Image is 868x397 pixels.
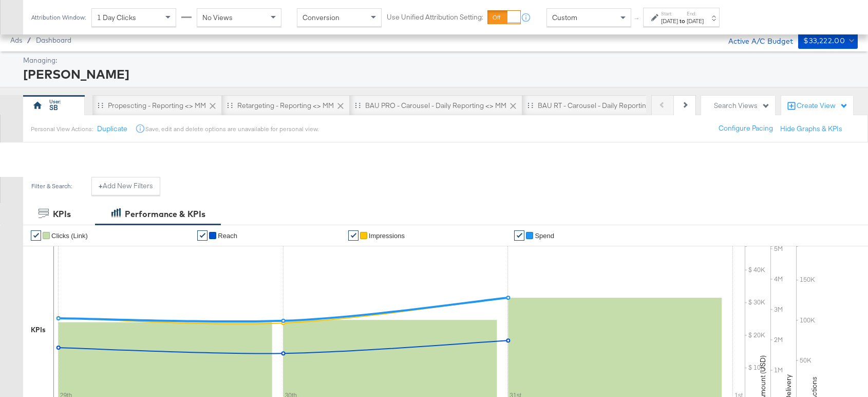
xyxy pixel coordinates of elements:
div: Save, edit and delete options are unavailable for personal view. [145,125,318,133]
a: ✔ [348,230,358,241]
div: BAU RT - Carousel - Daily Reporting <> MM [538,101,673,111]
button: $33,222.00 [798,32,858,49]
span: Spend [535,232,554,240]
div: [PERSON_NAME] [23,65,855,83]
span: ↑ [632,17,642,21]
span: Clicks (Link) [51,232,88,240]
div: Drag to reorder tab [227,102,233,108]
div: Attribution Window: [31,14,86,21]
span: Conversion [303,13,339,22]
button: Hide Graphs & KPIs [780,124,842,134]
strong: to [678,17,687,25]
div: Drag to reorder tab [355,102,361,108]
label: Use Unified Attribution Setting: [387,12,483,22]
label: Start: [661,10,678,17]
div: BAU PRO - Carousel - Daily Reporting <> MM [365,101,506,111]
div: Active A/C Budget [718,32,793,48]
div: Search Views [714,101,770,111]
div: Propescting - Reporting <> MM [108,101,206,111]
a: Dashboard [36,36,71,44]
label: End: [687,10,704,17]
a: ✔ [31,230,41,241]
span: Reach [218,232,237,240]
span: / [22,36,36,44]
div: Personal View Actions: [31,125,93,133]
div: Retargeting - Reporting <> MM [237,101,334,111]
span: Ads [10,36,22,44]
span: No Views [202,13,233,22]
a: ✔ [514,230,524,241]
div: SB [49,103,58,113]
div: [DATE] [687,17,704,25]
span: Impressions [369,232,405,240]
div: Managing: [23,56,855,65]
div: KPIs [53,208,71,220]
div: KPIs [31,325,46,335]
span: Custom [552,13,577,22]
div: Drag to reorder tab [98,102,103,108]
a: ✔ [197,230,207,241]
div: Performance & KPIs [125,208,205,220]
button: +Add New Filters [91,177,160,195]
button: Duplicate [97,124,127,134]
div: Filter & Search: [31,183,72,190]
button: Configure Pacing [711,119,780,138]
div: $33,222.00 [803,34,845,47]
span: 1 Day Clicks [97,13,136,22]
div: [DATE] [661,17,678,25]
div: Create View [797,101,848,111]
div: Drag to reorder tab [527,102,533,108]
strong: + [99,181,103,191]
